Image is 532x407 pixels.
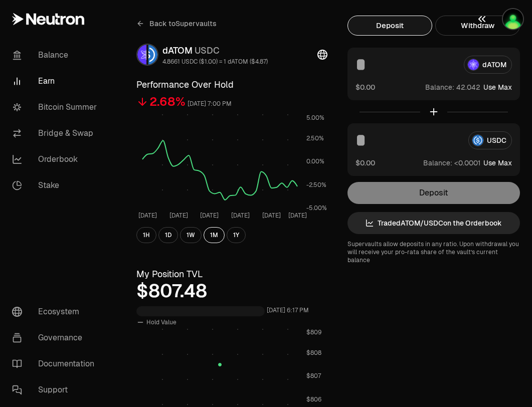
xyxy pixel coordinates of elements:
[306,114,324,122] tspan: 5.00%
[136,78,327,92] h3: Performance Over Hold
[4,42,108,68] a: Balance
[149,94,186,110] div: 2.68%
[4,377,108,403] a: Support
[4,94,108,120] a: Bitcoin Summer
[136,281,327,301] div: $807.48
[148,45,157,65] img: USDC Logo
[423,158,452,168] span: Balance:
[483,158,512,168] button: Use Max
[347,240,520,264] p: Supervaults allow deposits in any ratio. Upon withdrawal you will receive your pro-rata share of ...
[204,227,225,243] button: 1M
[158,227,178,243] button: 1D
[483,82,512,92] button: Use Max
[136,267,327,281] h3: My Position TVL
[267,305,309,316] div: [DATE] 6:17 PM
[306,204,327,212] tspan: -5.00%
[137,45,146,65] img: dATOM Logo
[138,212,157,220] tspan: [DATE]
[4,172,108,198] a: Stake
[306,181,326,189] tspan: -2.50%
[288,212,307,220] tspan: [DATE]
[180,227,202,243] button: 1W
[306,157,324,165] tspan: 0.00%
[136,16,217,32] a: Back toSupervaults
[4,68,108,94] a: Earn
[306,395,321,403] tspan: $806
[200,212,219,220] tspan: [DATE]
[356,82,375,92] button: $0.00
[136,227,156,243] button: 1H
[503,9,523,29] img: Atom Staking
[162,58,268,66] div: 4.8661 USDC ($1.00) = 1 dATOM ($4.87)
[425,82,454,92] span: Balance:
[262,212,281,220] tspan: [DATE]
[435,16,520,36] button: Withdraw
[146,318,176,326] span: Hold Value
[149,19,217,29] span: Back to Supervaults
[347,16,432,36] button: Deposit
[169,212,188,220] tspan: [DATE]
[4,299,108,325] a: Ecosystem
[195,45,220,56] span: USDC
[4,120,108,146] a: Bridge & Swap
[4,351,108,377] a: Documentation
[306,372,321,380] tspan: $807
[356,157,375,168] button: $0.00
[306,328,321,336] tspan: $809
[231,212,250,220] tspan: [DATE]
[4,325,108,351] a: Governance
[162,44,268,58] div: dATOM
[188,98,232,110] div: [DATE] 7:00 PM
[227,227,246,243] button: 1Y
[306,134,324,142] tspan: 2.50%
[347,212,520,234] a: TradedATOM/USDCon the Orderbook
[4,146,108,172] a: Orderbook
[306,349,321,357] tspan: $808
